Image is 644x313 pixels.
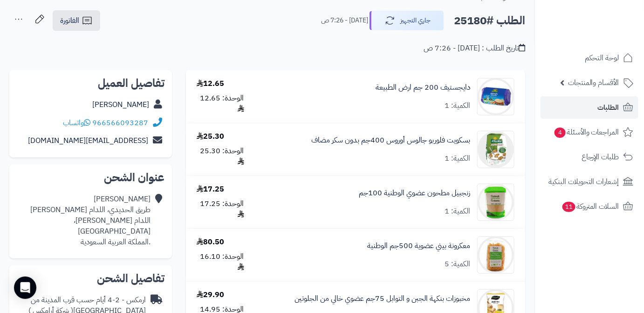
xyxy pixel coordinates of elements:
[197,184,224,195] div: 17.25
[598,101,619,114] span: الطلبات
[376,82,470,93] a: دايجستيف 200 جم ارض الطبيعة
[197,237,224,248] div: 80.50
[197,199,244,220] div: الوحدة: 17.25
[17,273,164,284] h2: تفاصيل الشحن
[295,293,470,304] a: مخبوزات بنكهة الجبن و التوابل 75جم عضوي خالي من الجلوتين
[197,78,224,89] div: 12.65
[424,43,525,54] div: تاريخ الطلب : [DATE] - 7:26 ص
[197,290,224,300] div: 29.90
[60,15,79,26] span: الفاتورة
[367,241,470,251] a: معكرونة بيني عضوية 500جم الوطنية
[541,121,638,143] a: المراجعات والأسئلة4
[562,200,619,213] span: السلات المتروكة
[478,78,514,115] img: Digestives.jpg.320x400_q95_upscale-True-90x90.jpg
[541,96,638,119] a: الطلبات
[445,259,470,270] div: الكمية: 5
[17,172,164,183] h2: عنوان الشحن
[359,188,470,199] a: زنجبيل مطحون عضوي الوطنية 100جم
[197,131,224,142] div: 25.30
[568,76,619,89] span: الأقسام والمنتجات
[92,99,149,110] a: [PERSON_NAME]
[311,135,470,146] a: بسكويت فلوربو جالوس أوروس 400جم بدون سكر مضاف
[478,236,514,274] img: 1692162008-5285000203599-90x90.jpg
[197,146,244,167] div: الوحدة: 25.30
[562,202,575,212] span: 11
[17,78,164,89] h2: تفاصيل العميل
[554,126,619,139] span: المراجعات والأسئلة
[454,11,525,30] h2: الطلب #25180
[582,150,619,164] span: طلبات الإرجاع
[370,11,444,30] button: جاري التجهيز
[28,135,148,146] a: [EMAIL_ADDRESS][DOMAIN_NAME]
[548,175,619,188] span: إشعارات التحويلات البنكية
[53,10,100,31] a: الفاتورة
[445,100,470,111] div: الكمية: 1
[541,195,638,218] a: السلات المتروكة11
[63,117,90,128] a: واتساب
[321,16,368,25] small: [DATE] - 7:26 ص
[17,194,151,247] div: [PERSON_NAME] طريق الحديدي، اللدام [PERSON_NAME] اللدام [PERSON_NAME]، [GEOGRAPHIC_DATA] .المملكة...
[92,117,148,128] a: 966566093287
[541,146,638,168] a: طلبات الإرجاع
[555,128,566,138] span: 4
[197,251,244,273] div: الوحدة: 16.10
[445,206,470,217] div: الكمية: 1
[478,184,514,221] img: 1690582410-6281062551509-90x90.jpg
[197,93,244,114] div: الوحدة: 12.65
[585,51,619,64] span: لوحة التحكم
[445,153,470,164] div: الكمية: 1
[541,47,638,69] a: لوحة التحكم
[14,277,36,299] div: Open Intercom Messenger
[541,171,638,193] a: إشعارات التحويلات البنكية
[478,131,514,168] img: 1051006-90x90.png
